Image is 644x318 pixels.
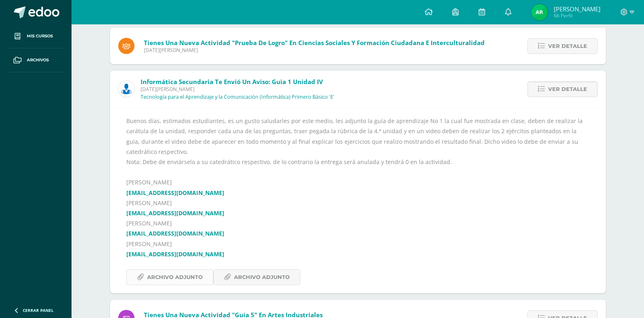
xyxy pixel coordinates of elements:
span: Archivo Adjunto [234,270,290,285]
span: [DATE][PERSON_NAME] [141,86,334,93]
a: [EMAIL_ADDRESS][DOMAIN_NAME] [126,189,224,197]
p: Tecnología para el Aprendizaje y la Comunicación (Informática) Primero Básico 'E' [141,94,334,100]
span: Tienes una nueva actividad "Prueba de Logro" En Ciencias Sociales y Formación Ciudadana e Intercu... [144,39,485,47]
span: Archivos [27,57,49,63]
a: Archivo Adjunto [126,269,213,285]
span: Ver detalle [548,82,587,97]
a: Archivo Adjunto [213,269,300,285]
span: [DATE][PERSON_NAME] [144,47,485,54]
span: Archivo Adjunto [147,270,203,285]
span: Mi Perfil [554,12,601,19]
a: Mis cursos [7,24,65,48]
img: f9be7f22a6404b4052d7942012a20df2.png [531,4,548,20]
a: [EMAIL_ADDRESS][DOMAIN_NAME] [126,229,224,237]
span: [PERSON_NAME] [554,5,601,13]
a: [EMAIL_ADDRESS][DOMAIN_NAME] [126,209,224,217]
img: 6ed6846fa57649245178fca9fc9a58dd.png [118,81,134,97]
a: Archivos [7,48,65,72]
span: Informática Secundaria te envió un aviso: Guia 1 Unidad IV [141,78,323,86]
span: Ver detalle [548,39,587,54]
span: Cerrar panel [23,307,54,313]
a: [EMAIL_ADDRESS][DOMAIN_NAME] [126,250,224,258]
span: Mis cursos [27,33,53,39]
div: Buenos días, estimados estudiantes, es un gusto saludarles por este medio, les adjunto la guía de... [126,116,590,285]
